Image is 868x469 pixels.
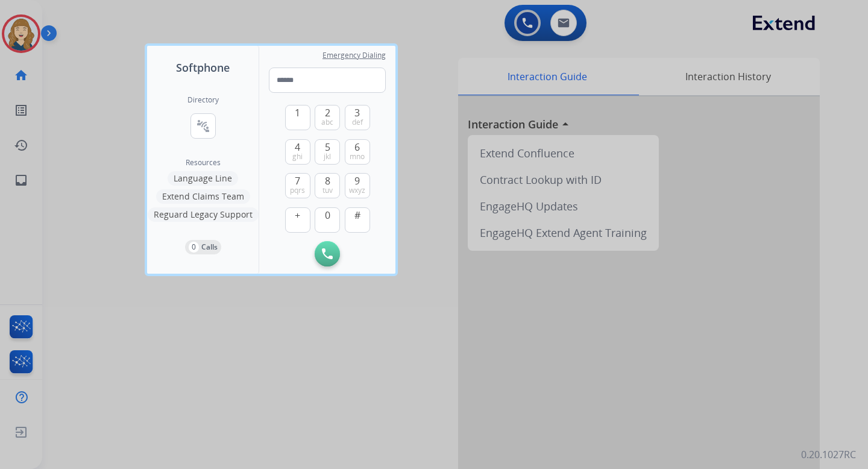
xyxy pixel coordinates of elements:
[176,59,230,76] span: Softphone
[201,242,218,253] p: Calls
[350,152,365,162] span: mno
[295,105,300,120] span: 1
[315,207,340,233] button: 0
[801,447,856,462] p: 0.20.1027RC
[290,186,305,195] span: pqrs
[345,105,370,130] button: 3def
[354,208,360,222] span: #
[285,207,310,233] button: +
[196,119,210,133] mat-icon: connect_without_contact
[345,207,370,233] button: #
[354,140,360,154] span: 6
[324,152,331,162] span: jkl
[315,139,340,165] button: 5jkl
[315,105,340,130] button: 2abc
[295,140,300,154] span: 4
[295,208,300,222] span: +
[322,51,386,60] span: Emergency Dialing
[292,152,303,162] span: ghi
[285,139,310,165] button: 4ghi
[325,140,330,154] span: 5
[148,207,259,222] button: Reguard Legacy Support
[345,173,370,198] button: 9wxyz
[325,208,330,222] span: 0
[156,189,250,204] button: Extend Claims Team
[354,105,360,120] span: 3
[186,158,221,168] span: Resources
[354,174,360,188] span: 9
[322,186,333,195] span: tuv
[349,186,365,195] span: wxyz
[187,95,219,105] h2: Directory
[189,242,199,253] p: 0
[185,240,221,254] button: 0Calls
[345,139,370,165] button: 6mno
[352,118,363,127] span: def
[315,173,340,198] button: 8tuv
[168,171,238,186] button: Language Line
[285,173,310,198] button: 7pqrs
[325,105,330,120] span: 2
[322,248,333,259] img: call-button
[321,118,333,127] span: abc
[325,174,330,188] span: 8
[285,105,310,130] button: 1
[295,174,300,188] span: 7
